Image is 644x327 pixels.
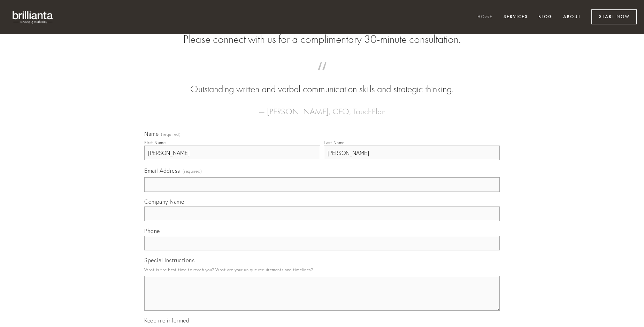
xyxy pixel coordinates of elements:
[534,11,557,23] a: Blog
[144,227,160,234] span: Phone
[144,33,500,46] h2: Please connect with us for a complimentary 30-minute consultation.
[183,166,202,176] span: (required)
[144,317,189,324] span: Keep me informed
[144,130,159,137] span: Name
[161,132,181,137] span: (required)
[155,96,489,118] figcaption: — [PERSON_NAME], CEO, TouchPlan
[324,140,345,145] div: Last Name
[473,11,497,23] a: Home
[144,257,194,264] span: Special Instructions
[144,140,166,145] div: First Name
[144,167,180,174] span: Email Address
[155,69,489,96] blockquote: Outstanding written and verbal communication skills and strategic thinking.
[155,69,489,83] span: “
[591,9,637,24] a: Start Now
[559,11,585,23] a: About
[144,198,184,205] span: Company Name
[144,265,500,274] p: What is the best time to reach you? What are your unique requirements and timelines?
[499,11,532,23] a: Services
[7,7,59,27] img: brillianta - research, strategy, marketing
